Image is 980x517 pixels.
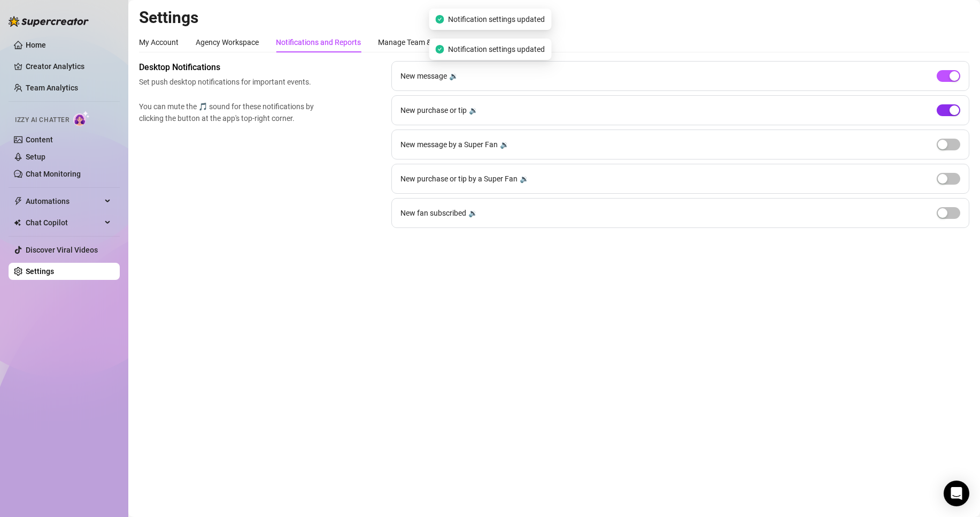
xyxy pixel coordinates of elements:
span: New purchase or tip [400,104,467,116]
img: Chat Copilot [14,219,21,226]
img: logo-BBDzfeDw.svg [9,16,89,27]
div: 🔉 [468,207,477,219]
span: Desktop Notifications [139,61,319,74]
span: New message by a Super Fan [400,139,498,150]
span: thunderbolt [14,197,22,206]
img: AI Chatter [73,111,90,126]
a: Team Analytics [26,83,78,92]
span: Chat Copilot [26,214,102,231]
a: Discover Viral Videos [26,246,98,254]
div: 🔉 [500,139,509,150]
div: 🔉 [469,104,478,116]
span: You can mute the 🎵 sound for these notifications by clicking the button at the app's top-right co... [139,101,319,124]
div: Open Intercom Messenger [944,481,969,506]
span: Notification settings updated [448,13,545,25]
span: Notification settings updated [448,43,545,55]
div: 🔉 [520,173,529,185]
span: New fan subscribed [400,207,466,219]
a: Setup [26,153,45,161]
span: check-circle [435,45,444,54]
span: Automations [26,193,102,210]
a: Creator Analytics [26,58,111,75]
span: New message [400,70,447,82]
div: My Account [139,36,179,48]
span: New purchase or tip by a Super Fan [400,173,518,185]
a: Home [26,41,46,49]
h2: Settings [139,7,969,28]
a: Settings [26,267,54,276]
span: Set push desktop notifications for important events. [139,76,319,88]
div: Manage Team & Permissions [378,36,474,48]
span: check-circle [435,15,444,24]
div: Notifications and Reports [276,36,361,48]
a: Chat Monitoring [26,170,81,178]
div: Agency Workspace [196,36,259,48]
span: Izzy AI Chatter [15,115,69,125]
div: 🔉 [449,70,458,82]
a: Content [26,135,53,144]
div: Plans & Billing [491,36,537,48]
